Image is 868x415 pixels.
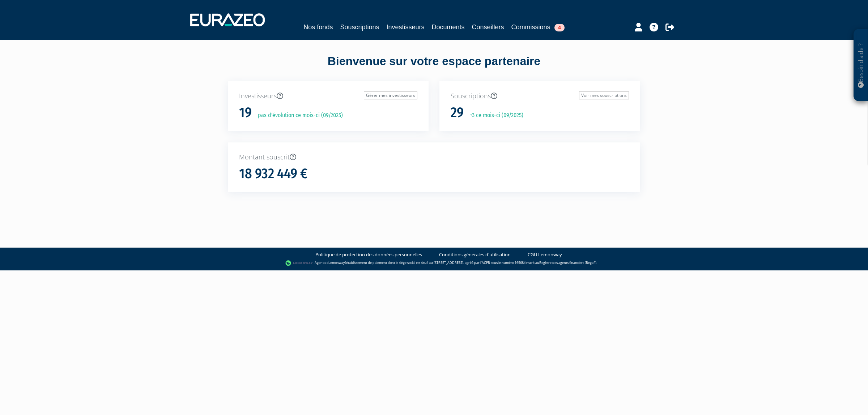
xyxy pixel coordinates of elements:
a: Conditions générales d'utilisation [439,251,511,258]
a: Souscriptions [340,22,379,32]
a: Registre des agents financiers (Regafi) [539,260,596,265]
a: Conseillers [472,22,504,32]
a: Documents [432,22,465,32]
a: Nos fonds [303,22,333,32]
a: Politique de protection des données personnelles [315,251,422,258]
a: Voir mes souscriptions [579,91,629,99]
div: - Agent de (établissement de paiement dont le siège social est situé au [STREET_ADDRESS], agréé p... [7,260,861,267]
p: Besoin d'aide ? [857,33,865,98]
img: 1732889491-logotype_eurazeo_blanc_rvb.png [190,13,265,26]
h1: 19 [239,105,252,120]
h1: 18 932 449 € [239,166,307,181]
span: 4 [554,24,565,31]
p: +3 ce mois-ci (09/2025) [465,111,523,120]
p: Souscriptions [451,91,629,101]
p: Investisseurs [239,91,417,101]
a: CGU Lemonway [528,251,562,258]
img: logo-lemonway.png [285,260,313,267]
a: Commissions4 [511,22,565,32]
a: Investisseurs [386,22,424,32]
p: Montant souscrit [239,153,629,162]
a: Gérer mes investisseurs [364,91,417,99]
a: Lemonway [328,260,345,265]
div: Bienvenue sur votre espace partenaire [222,53,646,81]
p: pas d'évolution ce mois-ci (09/2025) [253,111,343,120]
h1: 29 [451,105,464,120]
